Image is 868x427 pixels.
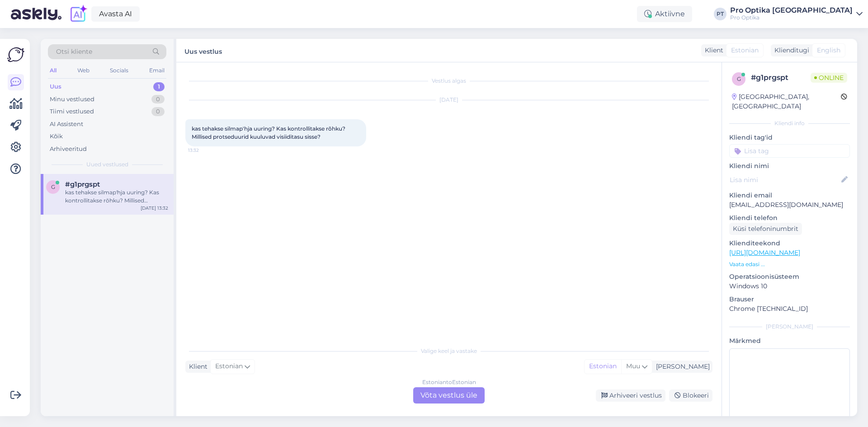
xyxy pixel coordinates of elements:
div: Aktiivne [637,6,692,22]
span: g [737,75,741,82]
p: Klienditeekond [729,239,850,248]
p: Kliendi telefon [729,213,850,223]
div: Socials [108,65,130,76]
p: Windows 10 [729,282,850,291]
div: Vestlus algas [185,77,712,85]
p: Kliendi tag'id [729,133,850,142]
div: [DATE] [185,96,712,104]
div: 1 [153,82,165,91]
span: kas tehakse silmap'hja uuring? Kas kontrollitakse rõhku? Millised protseduurid kuuluvad visiidita... [192,125,347,140]
div: Blokeeri [669,389,712,402]
div: Estonian [585,360,621,373]
div: Pro Optika [730,14,853,21]
div: Minu vestlused [50,95,94,104]
div: AI Assistent [50,120,83,129]
div: Arhiveeri vestlus [596,389,665,402]
span: Estonian [215,361,243,371]
p: [EMAIL_ADDRESS][DOMAIN_NAME] [729,200,850,210]
div: Küsi telefoninumbrit [729,223,802,235]
p: Märkmed [729,336,850,346]
div: Klient [701,46,723,55]
span: g [51,183,55,190]
div: [PERSON_NAME] [729,323,850,331]
div: Kliendi info [729,119,850,127]
div: Uus [50,82,61,91]
label: Uus vestlus [184,44,222,56]
a: [URL][DOMAIN_NAME] [729,249,800,257]
p: Kliendi nimi [729,161,850,171]
div: # g1prgspt [751,72,811,83]
div: Estonian to Estonian [422,378,476,386]
div: [GEOGRAPHIC_DATA], [GEOGRAPHIC_DATA] [732,92,841,111]
img: explore-ai [69,5,88,23]
span: Uued vestlused [86,160,128,169]
p: Kliendi email [729,191,850,200]
div: Email [147,65,166,76]
div: PT [714,8,726,20]
div: Tiimi vestlused [50,107,94,116]
p: Brauser [729,295,850,304]
div: Klient [185,362,208,371]
div: Klienditugi [771,46,809,55]
div: [PERSON_NAME] [652,362,710,371]
div: Kõik [50,132,63,141]
input: Lisa tag [729,144,850,158]
div: [DATE] 13:32 [141,205,168,211]
input: Lisa nimi [730,175,840,185]
div: Web [75,65,91,76]
span: Estonian [731,46,759,55]
div: Võta vestlus üle [413,387,485,404]
span: Online [811,73,847,83]
div: Arhiveeritud [50,145,87,154]
span: Otsi kliente [56,47,92,56]
span: English [817,46,840,55]
p: Vaata edasi ... [729,260,850,268]
img: Askly Logo [7,46,24,63]
span: 13:32 [188,147,222,154]
span: #g1prgspt [65,180,100,188]
a: Pro Optika [GEOGRAPHIC_DATA]Pro Optika [730,7,863,21]
a: Avasta AI [91,6,140,22]
div: Valige keel ja vastake [185,347,712,355]
p: Chrome [TECHNICAL_ID] [729,304,850,314]
span: Muu [626,362,640,370]
div: Pro Optika [GEOGRAPHIC_DATA] [730,7,853,14]
div: 0 [151,107,165,116]
div: 0 [151,95,165,104]
div: kas tehakse silmap'hja uuring? Kas kontrollitakse rõhku? Millised protseduurid kuuluvad visiidita... [65,188,168,205]
p: Operatsioonisüsteem [729,272,850,282]
div: All [48,65,58,76]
